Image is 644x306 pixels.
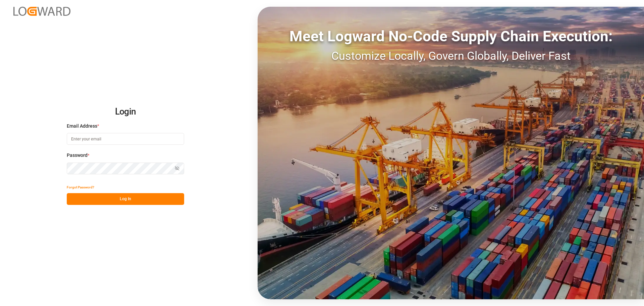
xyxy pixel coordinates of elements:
[67,181,94,193] button: Forgot Password?
[67,152,88,159] span: Password
[258,25,644,47] div: Meet Logward No-Code Supply Chain Execution:
[67,123,97,130] span: Email Address
[67,101,184,123] h2: Login
[67,193,184,205] button: Log In
[258,47,644,64] div: Customize Locally, Govern Globally, Deliver Fast
[67,133,184,145] input: Enter your email
[13,7,70,16] img: Logward_new_orange.png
